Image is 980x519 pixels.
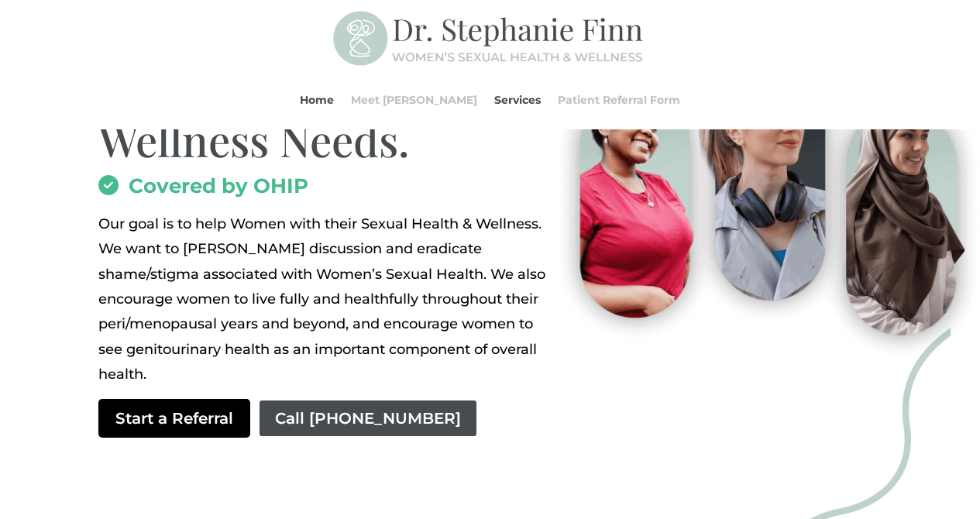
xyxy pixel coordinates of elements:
[351,70,477,129] a: Meet [PERSON_NAME]
[98,176,559,204] h2: Covered by OHIP
[494,70,541,129] a: Services
[98,211,559,387] p: Our goal is to help Women with their Sexual Health & Wellness. We want to [PERSON_NAME] discussio...
[98,211,559,387] div: Page 1
[300,70,334,129] a: Home
[558,70,680,129] a: Patient Referral Form
[258,399,478,438] a: Call [PHONE_NUMBER]
[98,399,250,438] a: Start a Referral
